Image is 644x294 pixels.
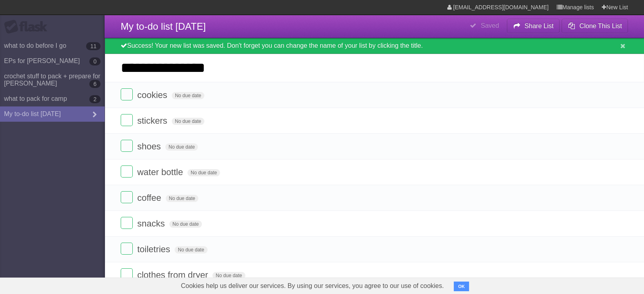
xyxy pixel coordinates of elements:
b: 6 [89,80,101,88]
span: Cookies help us deliver our services. By using our services, you agree to our use of cookies. [173,278,452,294]
span: shoes [137,141,163,151]
span: No due date [166,195,198,202]
b: 0 [89,57,101,65]
span: No due date [172,118,204,125]
b: Saved [481,22,499,29]
span: coffee [137,193,163,203]
span: toiletries [137,244,172,254]
span: water bottle [137,167,185,177]
label: Done [121,165,133,178]
button: OK [454,282,469,291]
label: Done [121,140,133,152]
label: Done [121,243,133,255]
span: No due date [169,220,202,228]
span: clothes from dryer [137,270,210,280]
span: cookies [137,90,169,100]
label: Done [121,217,133,229]
label: Done [121,268,133,280]
span: No due date [187,169,220,176]
b: 11 [86,42,101,50]
label: Done [121,191,133,203]
button: Clone This List [562,19,628,33]
b: Share List [525,22,553,29]
span: No due date [212,272,245,279]
button: Share List [507,19,560,33]
b: Clone This List [579,22,622,29]
span: No due date [172,92,204,99]
div: Flask [4,20,52,34]
label: Done [121,88,133,100]
span: snacks [137,218,167,229]
label: Done [121,114,133,126]
div: Success! Your new list was saved. Don't forget you can change the name of your list by clicking t... [105,38,644,54]
span: No due date [175,246,207,253]
span: My to-do list [DATE] [121,21,206,32]
span: No due date [165,143,198,151]
span: stickers [137,116,169,126]
b: 2 [89,95,101,103]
